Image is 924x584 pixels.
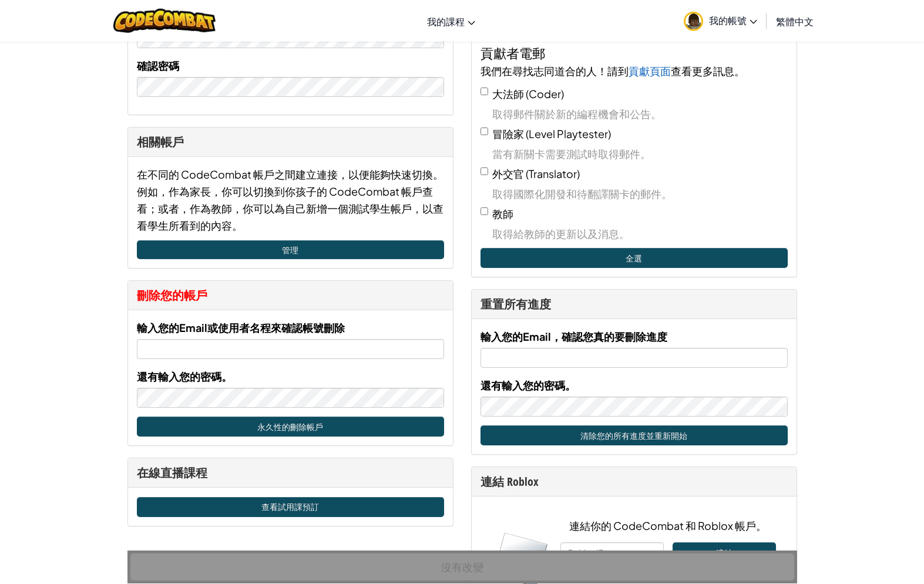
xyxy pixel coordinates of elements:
input: Roblox ID [560,542,664,562]
span: 外交官 [492,167,524,180]
img: CodeCombat logo [113,9,216,33]
span: 查看更多訊息。 [671,64,745,78]
span: 當有新關卡需要測試時取得郵件。 [492,145,788,162]
label: 確認密碼 [137,57,179,74]
a: 我的帳號 [678,2,763,39]
div: 刪除您的帳戶 [137,287,444,304]
span: 我的課程 [427,15,465,28]
a: 繁體中文 [770,5,819,37]
button: 清除您的所有進度並重新開始 [481,425,788,445]
button: 全選 [481,248,788,268]
span: 冒險家 [492,127,524,140]
a: 我的課程 [421,5,481,37]
label: 還有輸入您的密碼。 [137,368,232,385]
span: (Translator) [526,167,580,180]
div: 相關帳戶 [137,133,444,150]
span: 我的帳號 [709,14,757,26]
button: 永久性的刪除帳戶 [137,417,444,437]
p: 連結你的 CodeCombat 和 Roblox 帳戶。 [560,517,775,534]
span: 繁體中文 [776,15,814,28]
button: 連結 [673,542,775,562]
span: 大法師 [492,87,524,100]
div: 在不同的 CodeCombat 帳戶之間建立連接，以便能夠快速切換。例如，作為家長，你可以切換到你孩子的 CodeCombat 帳戶查看；或者，作為教師，你可以為自己新增一個測試學生帳戶，以查看... [137,166,444,234]
label: 輸入您的Email或使用者名程來確認帳號刪除 [137,319,345,336]
div: 連結 Roblox [481,473,788,490]
h4: 貢獻者電郵 [481,43,788,62]
span: 我們在尋找志同道合的人！請到 [481,64,629,78]
span: 教師 [492,207,513,220]
img: avatar [684,12,703,31]
span: (Coder) [526,87,564,100]
span: (Level Playtester) [526,127,611,140]
label: 輸入您的Email，確認您真的要刪除進度 [481,328,667,345]
span: 取得國際化開發和待翻譯關卡的郵件。 [492,185,788,202]
span: 取得給教師的更新以及消息。 [492,225,788,242]
a: 貢獻頁面 [629,64,671,78]
div: 在線直播課程 [137,464,444,481]
label: 還有輸入您的密碼。 [481,377,576,394]
div: 重置所有進度 [481,296,788,313]
a: 管理 [137,240,444,259]
a: 查看試用課預訂 [137,497,444,517]
span: 取得郵件關於新的編程機會和公告。 [492,105,788,122]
